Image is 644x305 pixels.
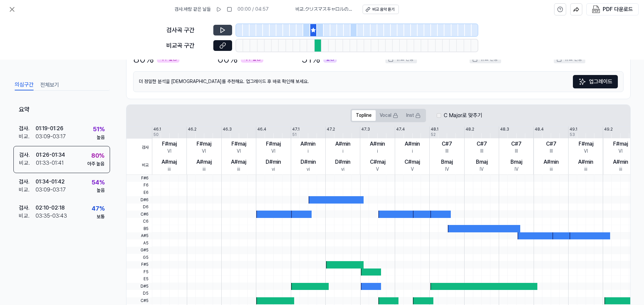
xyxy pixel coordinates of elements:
[535,127,544,132] div: 48.4
[126,156,152,174] span: 비교
[36,133,66,141] div: 03:09 - 03:17
[126,211,152,218] span: C#6
[197,140,211,148] div: F#maj
[19,204,36,212] div: 검사 .
[396,127,405,132] div: 47.4
[511,158,522,166] div: Bmaj
[174,6,211,13] span: 검사 . 바람 같은 날들
[613,140,628,148] div: F#maj
[126,247,152,254] span: G#5
[603,5,633,14] div: PDF 다운로드
[126,276,152,283] span: E5
[153,132,159,138] div: 50
[412,148,413,155] div: i
[36,204,65,212] div: 02:10 - 02:18
[411,166,414,173] div: V
[405,158,420,166] div: C#maj
[442,140,452,148] div: C#7
[153,127,161,132] div: 46.1
[237,6,269,13] div: 00:00 / 04:57
[573,75,618,88] a: Sparkles업그레이드
[257,127,266,132] div: 46.4
[511,140,522,148] div: C#7
[126,225,152,232] span: B5
[476,158,488,166] div: Bmaj
[188,127,197,132] div: 46.2
[271,148,275,155] div: VI
[431,132,436,138] div: 52
[500,127,509,132] div: 48.3
[335,140,351,148] div: A#min
[92,204,105,214] div: 47 %
[203,166,206,173] div: iii
[126,239,152,247] span: A5
[361,127,370,132] div: 47.3
[266,158,281,166] div: D#min
[126,175,152,182] span: F#6
[126,139,152,157] span: 검사
[126,196,152,204] span: D#6
[377,148,378,155] div: i
[126,254,152,261] span: G5
[36,125,63,133] div: 01:19 - 01:26
[126,290,152,297] span: D5
[237,166,240,173] div: iii
[167,148,171,155] div: VI
[341,166,344,173] div: vi
[231,140,246,148] div: F#maj
[308,148,309,155] div: i
[292,127,300,132] div: 47.1
[92,178,105,187] div: 54 %
[97,134,105,141] div: 높음
[570,132,575,138] div: 53
[370,140,385,148] div: A#min
[126,283,152,290] span: D#5
[579,140,593,148] div: F#maj
[197,158,212,166] div: A#maj
[578,158,593,166] div: A#min
[441,158,453,166] div: Bmaj
[584,166,587,173] div: iii
[36,159,64,167] div: 01:33 - 01:41
[97,214,105,220] div: 보통
[301,140,316,148] div: A#min
[515,148,518,155] div: III
[126,218,152,225] span: C6
[272,166,275,173] div: vi
[477,140,487,148] div: C#7
[584,148,588,155] div: VI
[36,186,66,194] div: 03:09 - 03:17
[87,161,104,167] div: 아주 높음
[19,186,36,194] div: 비교 .
[133,71,624,92] div: 더 정밀한 분석을 [DEMOGRAPHIC_DATA]를 추천해요. 업그레이드 후 바로 확인해 보세요.
[573,6,579,12] img: share
[97,187,105,194] div: 높음
[223,127,232,132] div: 46.3
[166,41,209,51] div: 비교곡 구간
[444,111,482,120] label: C Major로 맞추기
[363,5,399,14] button: 비교 음악 듣기
[36,212,67,220] div: 03:35 - 03:43
[480,148,483,155] div: III
[466,127,474,132] div: 48.2
[19,125,36,133] div: 검사 .
[19,151,36,159] div: 검사 .
[307,166,310,173] div: vi
[550,148,553,155] div: III
[445,166,449,173] div: IV
[266,140,281,148] div: F#maj
[604,127,613,132] div: 49.2
[352,110,376,121] button: Topline
[126,189,152,197] span: E6
[36,151,65,159] div: 01:26 - 01:34
[573,75,618,88] button: 업그레이드
[557,6,563,13] svg: help
[202,148,206,155] div: VI
[372,7,394,12] div: 비교 음악 듣기
[231,158,246,166] div: A#maj
[554,3,566,15] button: help
[613,158,628,166] div: A#min
[126,182,152,189] span: F6
[292,132,297,138] div: 51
